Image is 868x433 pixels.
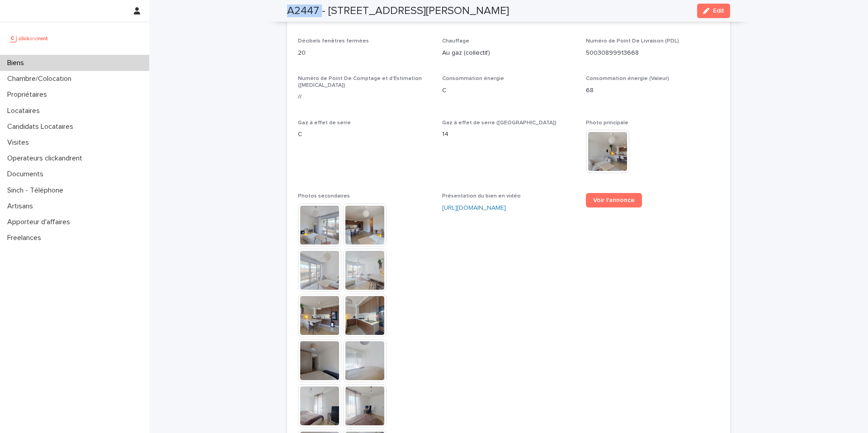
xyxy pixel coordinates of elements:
span: Numéro de Point De Comptage et d'Estimation ([MEDICAL_DATA]) [298,76,422,88]
p: Documents [4,170,51,179]
p: 20 [298,48,431,58]
p: Chambre/Colocation [4,75,79,83]
p: Propriétaires [4,90,54,99]
p: Artisans [4,202,40,211]
span: Présentation du bien en vidéo [442,193,521,199]
span: Décibels fenêtres fermées [298,38,369,44]
span: Photo principale [586,120,628,126]
a: [URL][DOMAIN_NAME] [442,205,506,211]
span: Consommation énergie (Valeur) [586,76,669,81]
p: Apporteur d'affaires [4,218,77,226]
p: 68 [586,86,719,95]
img: UCB0brd3T0yccxBKYDjQ [7,29,51,47]
p: 50030899913668 [586,48,719,58]
span: Photos secondaires [298,193,350,199]
p: 14 [442,130,576,139]
p: Biens [4,59,31,67]
p: C [298,130,431,139]
span: Edit [713,8,724,14]
span: Numéro de Point De Livraison (PDL) [586,38,679,44]
p: Locataires [4,107,47,115]
span: Gaz à effet de serre ([GEOGRAPHIC_DATA]) [442,120,557,126]
button: Edit [697,4,730,18]
span: Chauffage [442,38,469,44]
span: Consommation énergie [442,76,504,81]
span: Voir l'annonce [593,197,635,203]
p: Sinch - Téléphone [4,186,71,195]
p: Operateurs clickandrent [4,154,90,163]
a: Voir l'annonce [586,193,642,207]
p: Visites [4,138,36,147]
p: C [442,86,576,95]
p: Candidats Locataires [4,122,80,131]
p: // [298,92,431,102]
span: Gaz à effet de serre [298,120,351,126]
p: Au gaz (collectif) [442,48,576,58]
p: Freelances [4,234,48,242]
h2: A2447 - [STREET_ADDRESS][PERSON_NAME] [287,5,509,18]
